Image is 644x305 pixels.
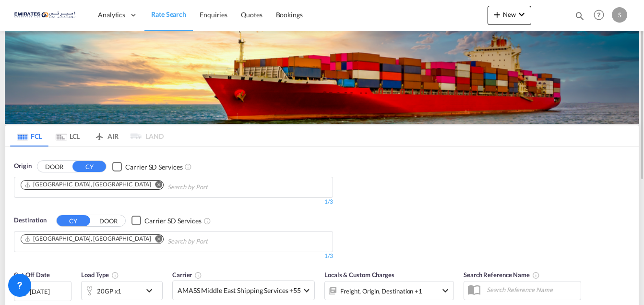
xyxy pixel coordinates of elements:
[14,4,79,26] img: c67187802a5a11ec94275b5db69a26e6.png
[324,281,454,300] div: Freight Origin Destination Factory Stuffingicon-chevron-down
[19,177,262,195] md-chips-wrap: Chips container. Use arrow keys to select chips.
[612,7,627,23] div: S
[143,285,160,296] md-icon: icon-chevron-down
[111,271,119,279] md-icon: icon-information-outline
[14,198,333,206] div: 1/3
[488,6,531,25] button: icon-plus 400-fgNewicon-chevron-down
[340,284,422,298] div: Freight Origin Destination Factory Stuffing
[464,271,540,279] span: Search Reference Name
[14,281,72,301] div: [DATE]
[92,215,125,226] button: DOOR
[144,216,202,226] div: Carrier SD Services
[72,161,106,172] button: CY
[324,271,394,279] span: Locals & Custom Charges
[241,11,262,19] span: Quotes
[203,217,211,225] md-icon: Unchecked: Search for CY (Container Yard) services for all selected carriers.Checked : Search for...
[151,10,186,18] span: Rate Search
[574,11,585,21] md-icon: icon-magnify
[87,125,125,146] md-tab-item: AIR
[591,7,612,24] div: Help
[167,234,259,249] input: Chips input.
[94,131,105,138] md-icon: icon-airplane
[48,125,87,146] md-tab-item: LCL
[37,161,71,172] button: DOOR
[14,216,47,225] span: Destination
[516,9,527,20] md-icon: icon-chevron-down
[532,271,540,279] md-icon: Your search will be saved by the below given name
[81,271,119,279] span: Load Type
[591,7,607,23] span: Help
[14,271,50,279] span: Cut Off Date
[5,31,639,124] img: LCL+%26+FCL+BACKGROUND.png
[200,11,227,19] span: Enquiries
[98,10,125,20] span: Analytics
[30,287,49,296] div: [DATE]
[14,161,31,171] span: Origin
[112,161,182,171] md-checkbox: Checkbox No Ink
[194,271,202,279] md-icon: The selected Trucker/Carrierwill be displayed in the rate results If the rates are from another f...
[167,180,259,195] input: Chips input.
[482,282,581,297] input: Search Reference Name
[491,11,527,18] span: New
[14,252,333,260] div: 1/3
[19,232,262,249] md-chips-wrap: Chips container. Use arrow keys to select chips.
[149,235,163,244] button: Remove
[24,181,153,189] div: Press delete to remove this chip.
[184,163,192,171] md-icon: Unchecked: Search for CY (Container Yard) services for all selected carriers.Checked : Search for...
[491,9,503,20] md-icon: icon-plus 400-fg
[172,271,202,279] span: Carrier
[81,281,163,300] div: 20GP x1icon-chevron-down
[10,125,164,146] md-pagination-wrapper: Use the left and right arrow keys to navigate between tabs
[24,235,153,243] div: Press delete to remove this chip.
[24,235,151,243] div: Shanghai, CNSHA
[149,181,163,190] button: Remove
[24,181,151,189] div: Jebel Ali, AEJEA
[125,162,182,172] div: Carrier SD Services
[57,215,90,226] button: CY
[440,285,451,296] md-icon: icon-chevron-down
[131,216,202,226] md-checkbox: Checkbox No Ink
[178,286,301,295] span: AMASS Middle East Shipping Services +55
[97,284,121,298] div: 20GP x1
[276,11,303,19] span: Bookings
[574,11,585,25] div: icon-magnify
[10,125,48,146] md-tab-item: FCL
